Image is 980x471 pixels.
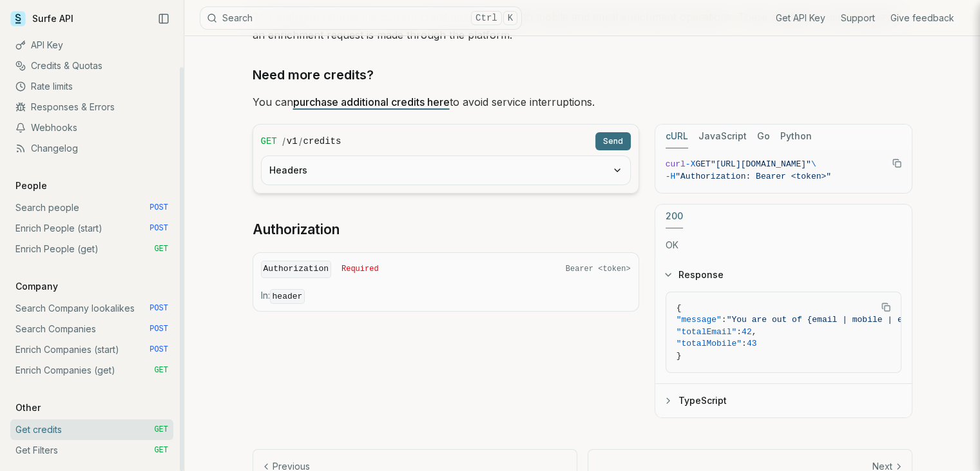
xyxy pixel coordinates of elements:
button: cURL [666,125,688,148]
p: Company [10,280,63,293]
span: POST [149,203,168,213]
a: Get Filters GET [10,440,173,461]
kbd: Ctrl [471,11,502,25]
span: GET [154,425,168,435]
span: "message" [677,315,722,325]
button: TypeScript [655,384,912,417]
a: Need more credits? [253,65,374,85]
a: Rate limits [10,76,173,97]
span: \ [811,159,816,169]
a: Get API Key [776,12,825,25]
span: "Authorization: Bearer <token>" [675,172,831,181]
button: 200 [666,205,683,228]
p: You can to avoid service interruptions. [253,93,912,111]
a: Credits & Quotas [10,55,173,76]
span: POST [149,324,168,334]
span: { [677,303,682,313]
p: People [10,179,52,192]
button: Copy Text [876,297,896,317]
span: GET [154,244,168,254]
span: Required [341,264,379,274]
span: POST [149,345,168,355]
a: Enrich Companies (start) POST [10,339,173,360]
a: Search Companies POST [10,319,173,339]
span: / [282,135,285,148]
p: Other [10,401,46,414]
kbd: K [503,11,517,25]
span: , [752,327,757,337]
button: Collapse Sidebar [154,9,173,28]
a: Enrich People (start) POST [10,218,173,239]
a: Support [841,12,875,25]
span: -H [666,172,676,181]
span: : [722,315,727,325]
code: v1 [287,135,298,148]
button: SearchCtrlK [200,6,522,30]
span: GET [695,159,710,169]
span: POST [149,223,168,234]
span: "totalMobile" [677,339,742,348]
button: JavaScript [698,125,747,148]
span: : [736,327,742,337]
a: Get credits GET [10,419,173,440]
a: Authorization [253,221,340,239]
code: credits [303,135,341,148]
div: Response [655,292,912,384]
span: / [299,135,302,148]
span: GET [261,135,277,148]
button: Headers [262,156,630,185]
span: GET [154,445,168,456]
span: GET [154,365,168,376]
span: -X [686,159,696,169]
span: "totalEmail" [677,327,737,337]
code: header [270,289,305,304]
span: POST [149,303,168,314]
button: Go [757,125,770,148]
a: Search Company lookalikes POST [10,298,173,319]
button: Python [780,125,812,148]
p: In: [261,289,631,303]
a: Search people POST [10,197,173,218]
p: OK [666,239,901,252]
a: Enrich Companies (get) GET [10,360,173,381]
a: Enrich People (get) GET [10,239,173,259]
a: API Key [10,35,173,55]
span: "[URL][DOMAIN_NAME]" [711,159,811,169]
a: Surfe API [10,9,73,28]
span: 42 [742,327,752,337]
span: Bearer <token> [566,264,631,274]
button: Copy Text [887,154,907,173]
a: Give feedback [890,12,954,25]
button: Send [595,132,631,150]
a: purchase additional credits here [293,95,450,108]
a: Changelog [10,138,173,159]
span: curl [666,159,686,169]
button: Response [655,258,912,292]
span: 43 [747,339,757,348]
a: Responses & Errors [10,97,173,117]
a: Webhooks [10,117,173,138]
span: : [742,339,747,348]
code: Authorization [261,261,331,278]
span: } [677,351,682,361]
